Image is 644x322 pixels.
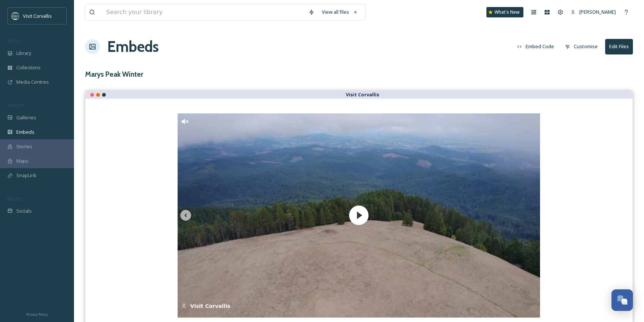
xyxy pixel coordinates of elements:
[562,39,601,54] button: Customise
[605,39,633,54] button: Edit Files
[7,103,24,108] span: WIDGETS
[513,39,558,54] button: Embed Code
[85,69,143,80] h3: Marys Peak Winter
[16,143,32,150] span: Stories
[346,91,379,98] strong: Visit Corvallis
[318,5,361,19] a: View all files
[23,13,52,19] span: Visit Corvallis
[16,79,49,86] span: Media Centres
[178,299,540,314] div: Visit Corvallis
[486,7,523,17] a: What's New
[7,38,20,44] span: MEDIA
[579,9,616,15] span: [PERSON_NAME]
[567,5,620,19] a: [PERSON_NAME]
[102,4,305,20] input: Search your library
[16,208,32,215] span: Socials
[611,289,633,311] button: Open Chat
[178,113,540,318] img: thumbnail
[107,36,159,58] a: Embeds
[26,309,48,318] a: Privacy Policy
[26,312,48,317] span: Privacy Policy
[16,64,41,71] span: Collections
[16,114,36,121] span: Galleries
[7,196,22,202] span: SOCIALS
[16,172,37,179] span: SnapLink
[16,50,31,57] span: Library
[16,129,34,136] span: Embeds
[12,12,19,20] img: visit-corvallis-badge-dark-blue-orange%281%29.png
[16,157,28,165] span: Maps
